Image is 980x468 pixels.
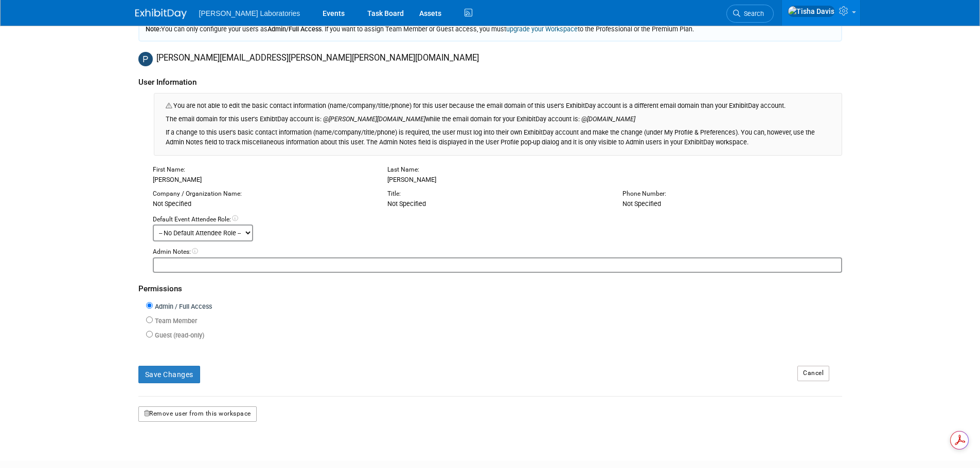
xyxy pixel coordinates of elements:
div: First Name: [153,165,372,175]
span: Search [740,10,764,17]
div: [PERSON_NAME] [380,165,615,185]
div: Last Name: [387,165,607,175]
div: Company / Organization Name: [153,190,372,199]
a: Search [726,5,774,23]
div: If a change to this user's basic contact information (name/company/title/phone) is required, the ... [166,124,830,147]
span: [PERSON_NAME][DOMAIN_NAME] [329,115,425,123]
div: Permissions [138,273,842,300]
span: You can only configure your users as . If you want to assign Team Member or Guest access, you mus... [146,25,694,33]
div: You are not able to edit the basic contact information (name/company/title/phone) for this user b... [154,93,842,156]
div: [PERSON_NAME] [145,165,380,185]
div: Not Specified [615,190,850,209]
img: ExhibitDay [135,9,187,19]
a: Cancel [797,366,829,381]
span: [DOMAIN_NAME] [587,115,635,123]
div: User Information [138,66,842,93]
div: Title: [387,190,607,199]
div: Admin Notes: [153,248,842,257]
label: Admin / Full Access [153,302,212,312]
button: Remove user from this workspace [138,406,257,422]
img: Tisha Davis [788,6,835,17]
div: Default Event Attendee Role: [153,215,842,224]
span: [PERSON_NAME][EMAIL_ADDRESS][PERSON_NAME][PERSON_NAME][DOMAIN_NAME] [156,53,479,63]
button: Save Changes [138,366,200,383]
div: Phone Number: [622,190,842,199]
div: Not Specified [380,190,615,209]
a: upgrade your Workspace [506,25,578,33]
label: Guest (read-only) [153,331,204,341]
span: Note: [146,25,161,33]
label: Team Member [153,316,197,326]
img: Peter Polomski [138,52,153,66]
div: Not Specified [145,190,380,209]
div: The email domain for this user's ExhibtDay account is: @ while the email domain for your ExhibitD... [166,111,830,124]
span: Admin/Full Access [268,25,322,33]
span: [PERSON_NAME] Laboratories [199,9,300,17]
